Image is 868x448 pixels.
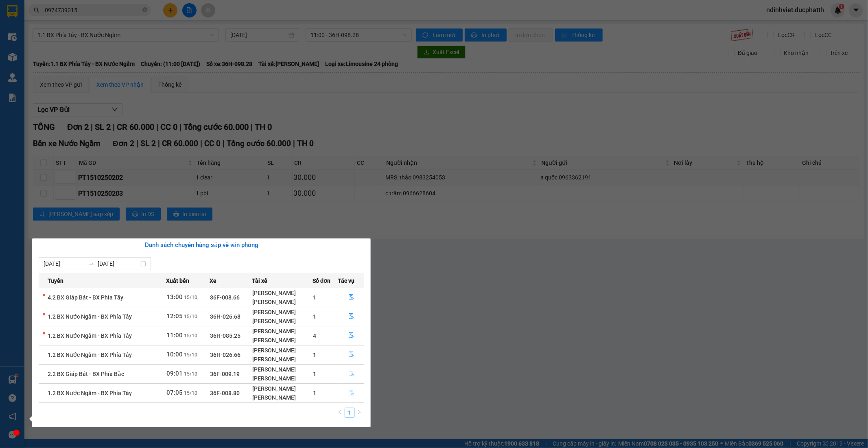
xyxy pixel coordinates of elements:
span: 15/10 [184,390,197,396]
span: 15/10 [184,295,197,300]
span: Xe [210,276,216,285]
span: 15/10 [184,314,197,319]
span: file-done [348,313,354,320]
span: Tuyến [48,276,63,285]
li: Previous Page [335,408,345,417]
span: Tài xế [252,276,267,285]
div: [PERSON_NAME] [252,288,312,297]
div: [PERSON_NAME] [252,374,312,383]
span: right [357,410,362,415]
li: Next Page [354,408,364,417]
span: left [337,410,342,415]
div: [PERSON_NAME] [252,346,312,355]
span: file-done [348,332,354,339]
span: 4 [313,332,316,339]
span: 1.2 BX Nước Ngầm - BX Phía Tây [48,332,132,339]
span: 1 [313,352,316,358]
li: 1 [345,408,354,417]
div: Danh sách chuyến hàng sắp về văn phòng [39,240,364,250]
button: left [335,408,345,417]
span: 1 [313,390,316,396]
span: 1.2 BX Nước Ngầm - BX Phía Tây [48,313,132,320]
span: 36H-026.66 [210,352,241,358]
a: 1 [345,408,354,417]
div: [PERSON_NAME] [252,317,312,326]
span: file-done [348,294,354,301]
span: 15/10 [184,371,197,377]
button: file-done [338,310,364,323]
span: 4.2 BX Giáp Bát - BX Phía Tây [48,294,123,301]
div: [PERSON_NAME] [252,297,312,306]
div: [PERSON_NAME] [252,336,312,345]
input: Từ ngày [44,259,85,268]
span: to [88,260,94,267]
span: 36F-008.66 [210,294,240,301]
span: Tác vụ [338,276,354,285]
span: 12:05 [166,313,183,320]
button: file-done [338,387,364,400]
span: 1 [313,294,316,301]
button: file-done [338,291,364,304]
span: 1 [313,313,316,320]
button: file-done [338,329,364,342]
div: [PERSON_NAME] [252,327,312,336]
button: file-done [338,367,364,380]
span: Số đơn [313,276,331,285]
span: 10:00 [166,351,183,358]
button: file-done [338,348,364,361]
span: 36F-009.19 [210,371,240,377]
span: 15/10 [184,333,197,339]
span: 07:05 [166,389,183,396]
span: 13:00 [166,293,183,301]
span: 11:00 [166,332,183,339]
span: Xuất bến [166,276,189,285]
span: 15/10 [184,352,197,358]
button: right [354,408,364,417]
span: 36H-026.68 [210,313,241,320]
div: [PERSON_NAME] [252,384,312,393]
input: Đến ngày [98,259,139,268]
span: 1.2 BX Nước Ngầm - BX Phía Tây [48,352,132,358]
span: 36H-085.25 [210,332,241,339]
div: [PERSON_NAME] [252,355,312,364]
span: 2.2 BX Giáp Bát - BX Phía Bắc [48,371,124,377]
div: [PERSON_NAME] [252,308,312,317]
span: 1 [313,371,316,377]
span: 09:01 [166,370,183,377]
div: [PERSON_NAME] [252,365,312,374]
span: file-done [348,352,354,358]
span: swap-right [88,260,94,267]
div: [PERSON_NAME] [252,393,312,402]
span: file-done [348,390,354,396]
span: 1.2 BX Nước Ngầm - BX Phía Tây [48,390,132,396]
span: file-done [348,371,354,377]
span: 36F-008.80 [210,390,240,396]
